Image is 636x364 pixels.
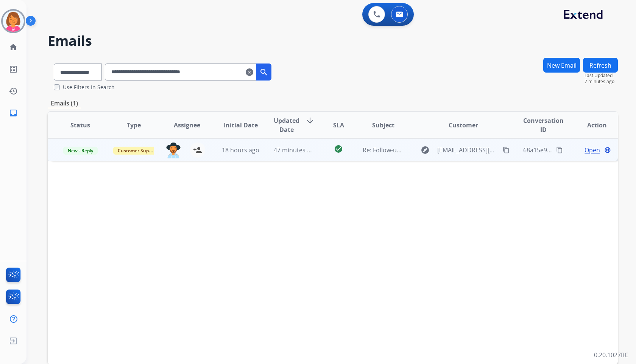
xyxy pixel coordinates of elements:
[306,116,315,125] mat-icon: arrow_downward
[421,146,430,155] mat-icon: explore
[503,147,510,153] mat-icon: content_copy
[372,121,394,130] span: Subject
[274,116,299,134] span: Updated Date
[556,147,563,153] mat-icon: content_copy
[564,112,618,138] th: Action
[3,11,24,32] img: avatar
[333,121,344,130] span: SLA
[585,79,618,85] span: 7 minutes ago
[594,350,628,359] p: 0.20.1027RC
[9,87,18,96] mat-icon: history
[259,68,268,77] mat-icon: search
[246,68,253,77] mat-icon: clear
[604,147,611,153] mat-icon: language
[449,121,478,130] span: Customer
[174,121,200,130] span: Assignee
[585,146,600,155] span: Open
[70,121,90,130] span: Status
[113,147,162,155] span: Customer Support
[48,99,81,108] p: Emails (1)
[543,58,580,73] button: New Email
[9,43,18,52] mat-icon: home
[48,33,618,48] h2: Emails
[585,73,618,79] span: Last Updated:
[127,121,141,130] span: Type
[63,84,115,91] label: Use Filters In Search
[363,146,452,154] span: Re: Follow-up About Your Claim
[334,144,343,153] mat-icon: check_circle
[274,146,318,154] span: 47 minutes ago
[224,121,258,130] span: Initial Date
[583,58,618,73] button: Refresh
[166,143,181,158] img: agent-avatar
[222,146,259,154] span: 18 hours ago
[523,116,564,134] span: Conversation ID
[9,65,18,74] mat-icon: list_alt
[63,147,98,155] span: New - Reply
[193,146,202,155] mat-icon: person_add
[437,146,498,155] span: [EMAIL_ADDRESS][DOMAIN_NAME]
[9,108,18,118] mat-icon: inbox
